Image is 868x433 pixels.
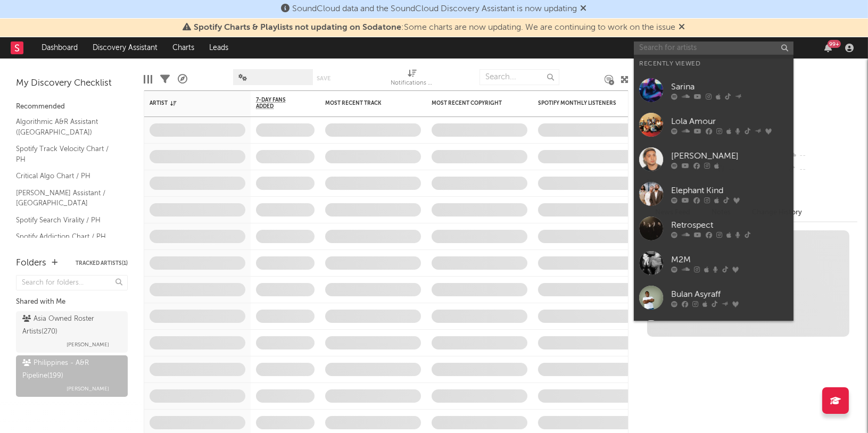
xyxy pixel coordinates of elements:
[671,253,788,266] div: M2M
[194,23,676,32] span: : Some charts are now updating. We are continuing to work on the issue
[160,64,170,95] div: Filters
[679,23,685,32] span: Dismiss
[256,97,299,110] span: 7-Day Fans Added
[16,355,128,397] a: Philippines - A&R Pipeline(199)[PERSON_NAME]
[22,357,119,382] div: Philippines - A&R Pipeline ( 199 )
[325,100,405,106] div: Most Recent Track
[16,116,117,138] a: Algorithmic A&R Assistant ([GEOGRAPHIC_DATA])
[165,37,202,59] a: Charts
[432,100,511,106] div: Most Recent Copyright
[634,73,793,107] a: Sarina
[634,142,793,177] a: [PERSON_NAME]
[671,149,788,162] div: [PERSON_NAME]
[16,143,117,165] a: Spotify Track Velocity Chart / PH
[671,80,788,93] div: Sarina
[787,149,857,163] div: --
[22,313,119,338] div: Asia Owned Roster Artists ( 270 )
[16,187,117,209] a: [PERSON_NAME] Assistant / [GEOGRAPHIC_DATA]
[85,37,165,59] a: Discovery Assistant
[16,296,128,309] div: Shared with Me
[634,107,793,142] a: Lola Amour
[391,77,434,90] div: Notifications (Artist)
[76,261,128,266] button: Tracked Artists(1)
[150,100,229,106] div: Artist
[202,37,236,59] a: Leads
[634,211,793,246] a: Retrospect
[581,5,587,13] span: Dismiss
[317,76,330,81] button: Save
[293,5,577,13] span: SoundCloud data and the SoundCloud Discovery Assistant is now updating
[634,177,793,211] a: Elephant Kind
[480,69,559,85] input: Search...
[67,338,109,351] span: [PERSON_NAME]
[634,246,793,280] a: M2M
[144,64,152,95] div: Edit Columns
[16,77,128,90] div: My Discovery Checklist
[16,101,128,113] div: Recommended
[671,219,788,231] div: Retrospect
[67,382,109,395] span: [PERSON_NAME]
[16,170,117,182] a: Critical Algo Chart / PH
[16,311,128,353] a: Asia Owned Roster Artists(270)[PERSON_NAME]
[194,23,402,32] span: Spotify Charts & Playlists not updating on Sodatone
[16,275,128,290] input: Search for folders...
[634,315,793,349] a: Lola Amour
[634,41,793,55] input: Search for artists
[824,44,832,52] button: 99+
[34,37,85,59] a: Dashboard
[634,280,793,315] a: Bulan Asyraff
[178,64,187,95] div: A&R Pipeline
[391,64,434,95] div: Notifications (Artist)
[16,231,117,243] a: Spotify Addiction Chart / PH
[671,288,788,301] div: Bulan Asyraff
[538,100,618,106] div: Spotify Monthly Listeners
[671,184,788,197] div: Elephant Kind
[16,257,46,270] div: Folders
[671,115,788,128] div: Lola Amour
[828,40,841,48] div: 99 +
[787,163,857,177] div: --
[16,214,117,226] a: Spotify Search Virality / PH
[639,57,788,70] div: Recently Viewed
